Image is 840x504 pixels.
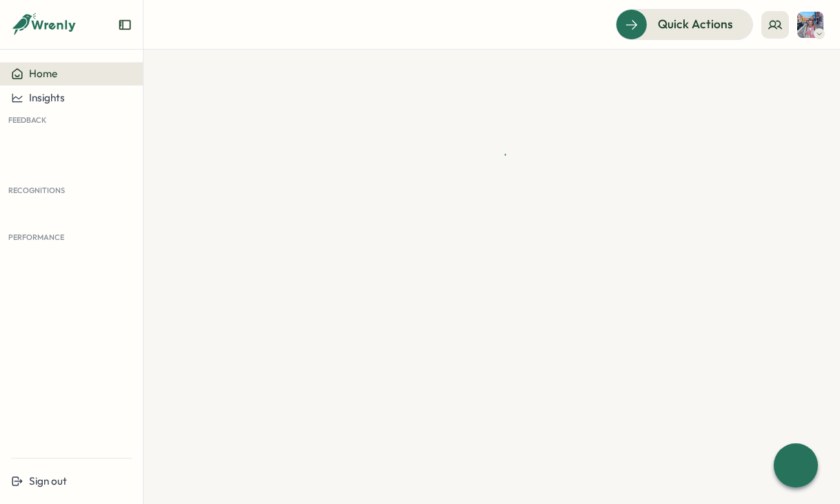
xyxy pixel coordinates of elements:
span: Insights [29,91,65,104]
span: Quick Actions [658,15,733,33]
img: Tamsin Colsey [797,12,823,38]
button: Quick Actions [616,9,753,39]
button: Expand sidebar [118,18,132,32]
span: Sign out [29,474,67,487]
span: Home [29,67,57,80]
